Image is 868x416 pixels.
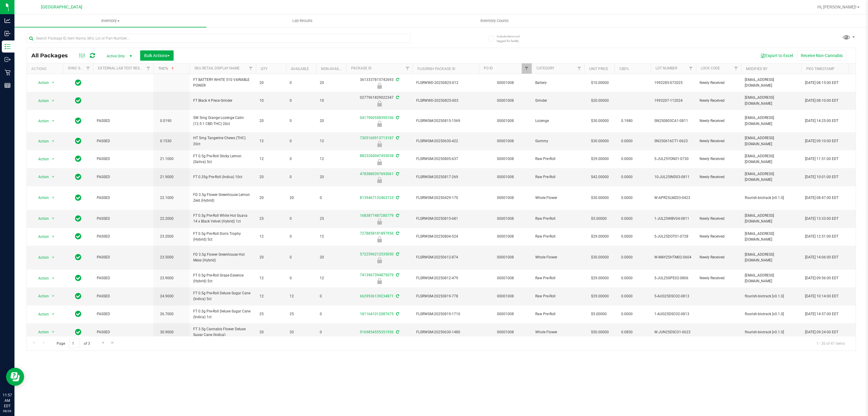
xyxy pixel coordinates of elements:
span: Newly Received [700,80,737,86]
span: 0 [290,80,313,86]
a: 7278858181897956 [360,231,394,235]
span: Whole Flower [535,254,581,260]
a: 00001008 [497,81,514,85]
a: Go to the last page [108,339,117,347]
a: Lab Results [206,14,398,27]
span: All Packages [31,52,74,59]
span: Sync from Compliance System [395,196,399,200]
span: In Sync [75,173,81,181]
span: select [49,214,57,223]
span: Newly Received [700,156,737,162]
span: 0 [320,293,343,299]
span: Action [33,214,49,223]
span: [EMAIL_ADDRESS][DOMAIN_NAME] [745,95,798,106]
span: 0.0000 [618,253,636,262]
span: Sync from Compliance System [395,154,399,158]
span: In Sync [75,292,81,300]
a: External Lab Test Result [98,66,145,70]
span: PASSED [97,195,150,201]
span: 1993207-112024 [654,98,692,104]
span: In Sync [75,78,81,87]
span: select [49,97,57,105]
span: 10 [259,98,282,104]
span: Sync from Compliance System [395,273,399,277]
span: [DATE] 08:47:00 EDT [805,195,838,201]
a: Inventory Counts [398,14,590,27]
span: Gummy [535,138,581,144]
span: $30.00000 [588,253,612,262]
span: Action [33,117,49,125]
span: 23.2000 [157,232,177,241]
a: Modified By [746,67,767,71]
span: 0 [290,98,313,104]
span: 20 [259,254,282,260]
span: PASSED [97,174,150,180]
span: select [49,292,57,300]
span: Action [33,328,49,336]
span: Raw Pre-Roll [535,156,581,162]
span: 5-AUG25DSC02-0813 [654,293,692,299]
span: $30.00000 [588,137,612,146]
div: Newly Received [345,141,414,147]
span: 0 [290,234,313,239]
span: PASSED [97,118,150,124]
a: 00001008 [497,312,514,316]
button: Receive Non-Cannabis [797,50,847,61]
span: $10.00000 [588,78,612,87]
a: 4783880397693061 [360,172,394,176]
span: FLSRWGM-20250429-170 [416,195,475,201]
span: 0.0000 [618,137,636,146]
span: 5-JUL25YON01-0730 [654,156,692,162]
span: Action [33,173,49,181]
a: 00001008 [497,196,514,200]
span: [EMAIL_ADDRESS][DOMAIN_NAME] [745,115,798,126]
a: Inventory [14,14,206,27]
span: FT 0.5g Pre-Roll Don's Trophy (Hybrid) 5ct [193,231,252,242]
span: Inventory Counts [472,18,517,24]
span: [DATE] 09:56:00 EDT [805,275,838,281]
a: 00001008 [497,175,514,179]
span: select [49,173,57,181]
span: $29.00000 [588,274,612,283]
a: 8139467132462123 [360,196,394,200]
span: 0.0000 [618,274,636,283]
span: FT 0.35g Pre-Roll (Indica) 10ct [193,174,252,180]
span: 20 [320,174,343,180]
span: 12 [259,156,282,162]
span: 12 [259,234,282,239]
span: Newly Received [700,234,737,239]
span: In Sync [75,155,81,163]
span: [DATE] 08:15:00 EDT [805,80,838,86]
span: Sync from Compliance System [395,213,399,218]
span: [DATE] 14:25:00 EDT [805,118,838,124]
a: Filter [403,63,413,74]
span: Sync from Compliance System [395,252,399,256]
span: 0.0000 [618,194,636,202]
a: 00001008 [497,234,514,238]
span: In Sync [75,117,81,125]
span: In Sync [75,274,81,282]
span: [EMAIL_ADDRESS][DOMAIN_NAME] [745,273,798,284]
span: 20 [320,80,343,86]
span: PASSED [97,216,150,222]
a: Pkg Timestamp [806,67,835,71]
span: 23.5000 [157,253,177,262]
span: flourish-biotrack [v0.1.0] [745,195,798,201]
span: Grinder [535,98,581,104]
span: 0 [320,195,343,201]
span: 0.0000 [618,292,636,301]
span: Action [33,194,49,202]
span: 0.1980 [618,117,636,125]
span: FLSRWGM-20250805-637 [416,156,475,162]
span: [EMAIL_ADDRESS][DOMAIN_NAME] [745,213,798,224]
span: Action [33,155,49,163]
a: Non-Available [321,67,348,71]
span: PASSED [97,293,150,299]
div: Newly Received [345,83,414,89]
span: 10 [320,98,343,104]
span: select [49,328,57,336]
span: FLSRWWD-20250825-012 [416,80,475,86]
span: Battery [535,80,581,86]
span: Action [33,274,49,283]
span: 0 [290,118,313,124]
